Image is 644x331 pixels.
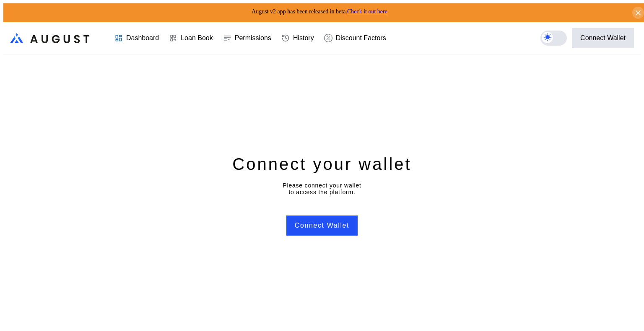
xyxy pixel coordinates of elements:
[252,8,387,15] span: August v2 app has been released in beta.
[347,8,387,15] a: Check it out here
[283,182,361,195] div: Please connect your wallet to access the platform.
[181,34,213,42] div: Loan Book
[293,34,314,42] div: History
[286,216,358,236] button: Connect Wallet
[336,34,386,42] div: Discount Factors
[218,23,276,54] a: Permissions
[126,34,159,42] div: Dashboard
[164,23,218,54] a: Loan Book
[276,23,319,54] a: History
[572,28,634,48] button: Connect Wallet
[235,34,271,42] div: Permissions
[319,23,391,54] a: Discount Factors
[232,153,411,175] div: Connect your wallet
[109,23,164,54] a: Dashboard
[580,34,626,42] div: Connect Wallet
